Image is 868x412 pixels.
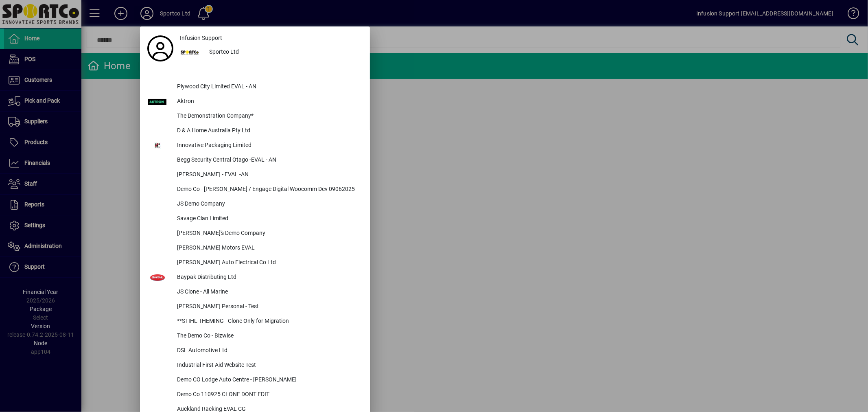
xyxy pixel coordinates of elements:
[171,94,366,109] div: Aktron
[144,358,366,373] button: Industrial First Aid Website Test
[144,329,366,344] button: The Demo Co - Bizwise
[144,285,366,300] button: JS Clone - All Marine
[144,256,366,270] button: [PERSON_NAME] Auto Electrical Co Ltd
[171,256,366,270] div: [PERSON_NAME] Auto Electrical Co Ltd
[171,314,366,329] div: **STIHL THEMING - Clone Only for Migration
[144,182,366,197] button: Demo Co - [PERSON_NAME] / Engage Digital Woocomm Dev 09062025
[144,94,366,109] button: Aktron
[144,314,366,329] button: **STIHL THEMING - Clone Only for Migration
[171,168,366,182] div: [PERSON_NAME] - EVAL -AN
[144,138,366,153] button: Innovative Packaging Limited
[144,373,366,388] button: Demo CO Lodge Auto Centre - [PERSON_NAME]
[171,182,366,197] div: Demo Co - [PERSON_NAME] / Engage Digital Woocomm Dev 09062025
[144,124,366,138] button: D & A Home Australia Pty Ltd
[144,270,366,285] button: Baypak Distributing Ltd
[171,329,366,344] div: The Demo Co - Bizwise
[144,212,366,226] button: Savage Clan Limited
[171,300,366,314] div: [PERSON_NAME] Personal - Test
[144,300,366,314] button: [PERSON_NAME] Personal - Test
[144,241,366,256] button: [PERSON_NAME] Motors EVAL
[144,153,366,168] button: Begg Security Central Otago -EVAL - AN
[171,358,366,373] div: Industrial First Aid Website Test
[171,212,366,226] div: Savage Clan Limited
[203,45,366,60] div: Sportco Ltd
[171,285,366,300] div: JS Clone - All Marine
[144,109,366,124] button: The Demonstration Company*
[177,31,366,45] a: Infusion Support
[171,138,366,153] div: Innovative Packaging Limited
[171,388,366,402] div: Demo Co 110925 CLONE DONT EDIT
[171,241,366,256] div: [PERSON_NAME] Motors EVAL
[144,226,366,241] button: [PERSON_NAME]'s Demo Company
[171,109,366,124] div: The Demonstration Company*
[171,197,366,212] div: JS Demo Company
[171,153,366,168] div: Begg Security Central Otago -EVAL - AN
[144,41,177,56] a: Profile
[171,226,366,241] div: [PERSON_NAME]'s Demo Company
[171,80,366,94] div: Plywood City Limited EVAL - AN
[144,197,366,212] button: JS Demo Company
[144,344,366,358] button: DSL Automotive Ltd
[177,45,366,60] button: Sportco Ltd
[171,344,366,358] div: DSL Automotive Ltd
[171,270,366,285] div: Baypak Distributing Ltd
[171,124,366,138] div: D & A Home Australia Pty Ltd
[144,168,366,182] button: [PERSON_NAME] - EVAL -AN
[144,388,366,402] button: Demo Co 110925 CLONE DONT EDIT
[180,34,222,42] span: Infusion Support
[144,80,366,94] button: Plywood City Limited EVAL - AN
[171,373,366,388] div: Demo CO Lodge Auto Centre - [PERSON_NAME]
